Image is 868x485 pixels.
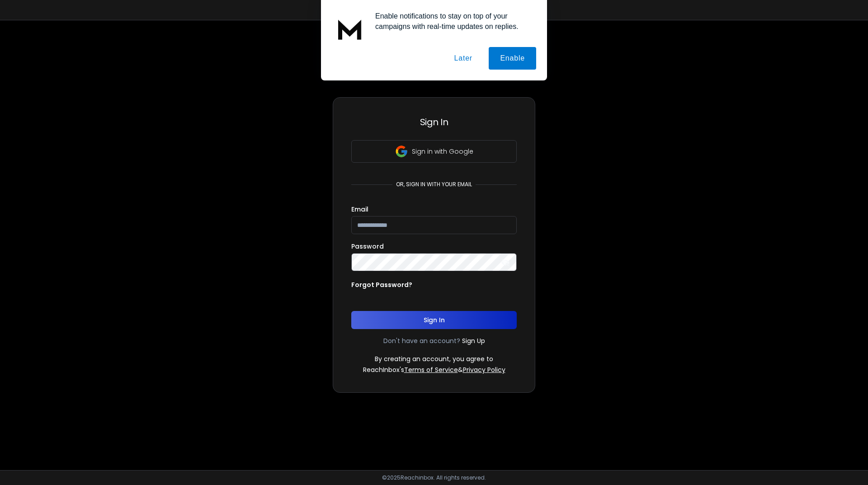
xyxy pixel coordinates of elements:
[368,11,536,32] div: Enable notifications to stay on top of your campaigns with real-time updates on replies.
[463,365,505,374] a: Privacy Policy
[404,365,458,374] a: Terms of Service
[462,336,485,345] a: Sign Up
[351,206,368,212] label: Email
[351,140,517,163] button: Sign in with Google
[375,354,493,363] p: By creating an account, you agree to
[383,336,460,345] p: Don't have an account?
[363,365,505,374] p: ReachInbox's &
[489,47,536,70] button: Enable
[351,280,412,289] p: Forgot Password?
[351,243,384,250] label: Password
[332,11,368,47] img: notification icon
[412,147,473,156] p: Sign in with Google
[351,311,517,329] button: Sign In
[382,474,486,481] p: © 2025 Reachinbox. All rights reserved.
[443,47,483,70] button: Later
[351,116,517,128] h3: Sign In
[392,181,476,188] p: or, sign in with your email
